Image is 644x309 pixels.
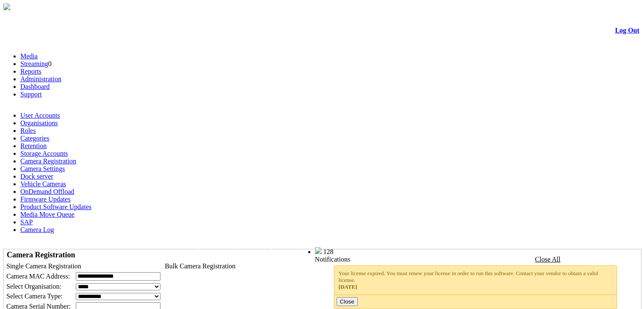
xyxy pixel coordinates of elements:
[20,180,66,188] a: Vehicle Cameras
[20,142,47,149] a: Retention
[20,75,61,83] a: Administration
[3,3,10,10] img: arrow-3.png
[20,211,75,218] a: Media Move Queue
[339,284,357,290] span: [DATE]
[315,247,322,254] img: bell25.png
[20,135,49,142] a: Categories
[165,262,235,270] span: Bulk Camera Registration
[315,256,623,263] div: Notifications
[20,112,60,119] a: User Accounts
[20,60,48,67] a: Streaming
[20,157,76,165] a: Camera Registration
[20,203,91,210] a: Product Software Updates
[20,165,65,172] a: Camera Settings
[6,292,63,300] span: Select Camera Type:
[191,248,298,254] span: Welcome, System Administrator (Administrator)
[6,273,70,280] span: Camera MAC Address:
[20,52,38,60] a: Media
[20,173,53,180] a: Dock server
[337,297,358,306] button: Close
[20,196,71,203] a: Firmware Updates
[535,256,561,263] a: Close All
[615,27,639,34] a: Log Out
[48,60,52,67] span: 0
[20,91,42,98] a: Support
[20,150,68,157] a: Storage Accounts
[7,251,75,259] span: Camera Registration
[20,188,74,195] a: OnDemand Offload
[20,68,41,75] a: Reports
[20,83,50,90] a: Dashboard
[20,226,54,233] a: Camera Log
[20,119,58,127] a: Organisations
[6,283,61,290] span: Select Organisation:
[20,127,36,134] a: Roles
[339,270,613,290] div: Your license expired. You must renew your license in order to run this software. Contact your ven...
[20,218,33,226] a: SAP
[6,262,81,270] span: Single Camera Registration
[323,248,334,255] span: 128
